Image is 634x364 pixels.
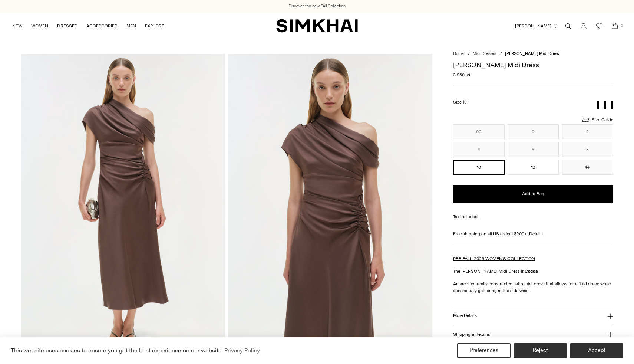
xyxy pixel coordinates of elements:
a: Home [453,51,464,56]
button: 6 [508,142,559,157]
button: 10 [453,160,504,175]
a: EXPLORE [145,18,164,34]
span: [PERSON_NAME] Midi Dress [505,51,559,56]
span: 3.950 lei [453,72,470,78]
a: MEN [126,18,136,34]
h1: [PERSON_NAME] Midi Dress [453,62,613,68]
span: This website uses cookies to ensure you get the best experience on our website. [11,347,223,354]
h3: More Details [453,313,476,318]
button: [PERSON_NAME] [515,18,558,34]
div: / [500,51,502,57]
a: Midi Dresses [473,51,496,56]
button: Add to Bag [453,185,613,203]
a: SIMKHAI [276,19,358,33]
a: WOMEN [31,18,48,34]
div: Free shipping on all US orders $200+ [453,230,613,237]
a: Go to the account page [576,19,591,33]
h3: Shipping & Returns [453,332,490,337]
img: Joanna Satin Midi Dress [21,54,225,360]
button: Shipping & Returns [453,325,613,344]
button: 4 [453,142,504,157]
a: Size Guide [581,115,613,124]
a: Open search modal [561,19,575,33]
a: Discover the new Fall Collection [288,3,346,9]
button: 12 [508,160,559,175]
a: Wishlist [592,19,607,33]
p: The [PERSON_NAME] Midi Dress in [453,268,613,275]
a: NEW [12,18,22,34]
button: 2 [562,124,613,139]
a: PRE FALL 2025 WOMEN'S COLLECTION [453,256,535,261]
button: Reject [514,343,567,358]
button: 0 [508,124,559,139]
a: Details [529,230,543,237]
nav: breadcrumbs [453,51,613,57]
div: / [468,51,470,57]
button: Accept [570,343,623,358]
strong: Cocoa [525,269,538,274]
button: More Details [453,306,613,325]
a: DRESSES [57,18,77,34]
button: 14 [562,160,613,175]
button: 00 [453,124,504,139]
span: 10 [463,100,467,105]
p: An architecturally constructed satin midi dress that allows for a fluid drape while consciously g... [453,281,613,294]
img: Joanna Satin Midi Dress [228,54,432,360]
button: 8 [562,142,613,157]
button: Preferences [457,343,511,358]
label: Size: [453,99,467,106]
a: ACCESSORIES [86,18,118,34]
span: Add to Bag [522,191,544,197]
a: Privacy Policy (opens in a new tab) [223,345,261,356]
span: 0 [618,22,625,29]
a: Open cart modal [607,19,622,33]
div: Tax included. [453,213,613,220]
